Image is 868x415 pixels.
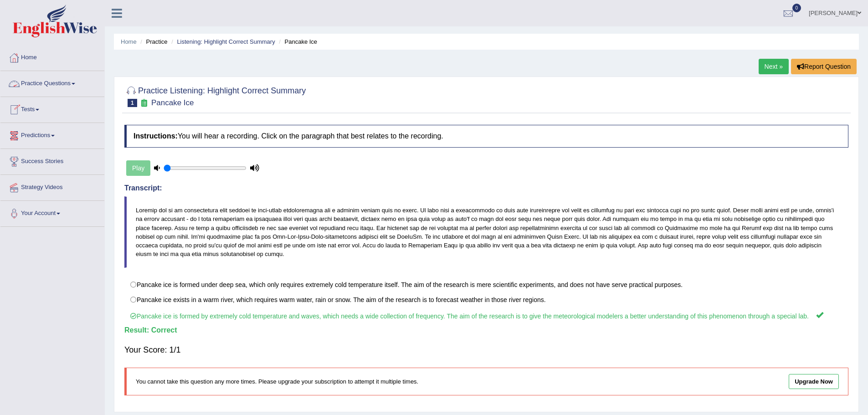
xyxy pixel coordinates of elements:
[0,45,104,68] a: Home
[177,38,275,45] a: Listening: Highlight Correct Summary
[124,307,848,324] label: Pancake ice is formed by extremely cold temperature and waves, which needs a wide collection of f...
[759,59,789,74] a: Next »
[789,374,839,389] a: Upgrade Now
[128,99,137,107] span: 1
[124,292,848,307] label: Pancake ice exists in a warm river, which requires warm water, rain or snow. The aim of the resea...
[139,99,149,108] small: Exam occurring question
[0,123,104,146] a: Predictions
[0,97,104,120] a: Tests
[0,175,104,198] a: Strategy Videos
[0,149,104,172] a: Success Stories
[124,84,306,107] h2: Practice Listening: Highlight Correct Summary
[124,277,848,292] label: Pancake ice is formed under deep sea, which only requires extremely cold temperature itself. The ...
[136,377,663,386] p: You cannot take this question any more times. Please upgrade your subscription to attempt it mult...
[792,4,801,12] span: 0
[124,326,848,334] h4: Result:
[134,132,178,140] b: Instructions:
[277,37,317,46] li: Pancake Ice
[124,184,848,192] h4: Transcript:
[151,98,194,107] small: Pancake Ice
[138,37,167,46] li: Practice
[124,196,848,268] blockquote: Loremip dol si am consectetura elit seddoei te inci-utlab etdoloremagna ali e adminim veniam quis...
[121,38,137,45] a: Home
[0,201,104,224] a: Your Account
[791,59,857,74] button: Report Question
[124,339,848,361] div: Your Score: 1/1
[0,71,104,94] a: Practice Questions
[124,125,848,148] h4: You will hear a recording. Click on the paragraph that best relates to the recording.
